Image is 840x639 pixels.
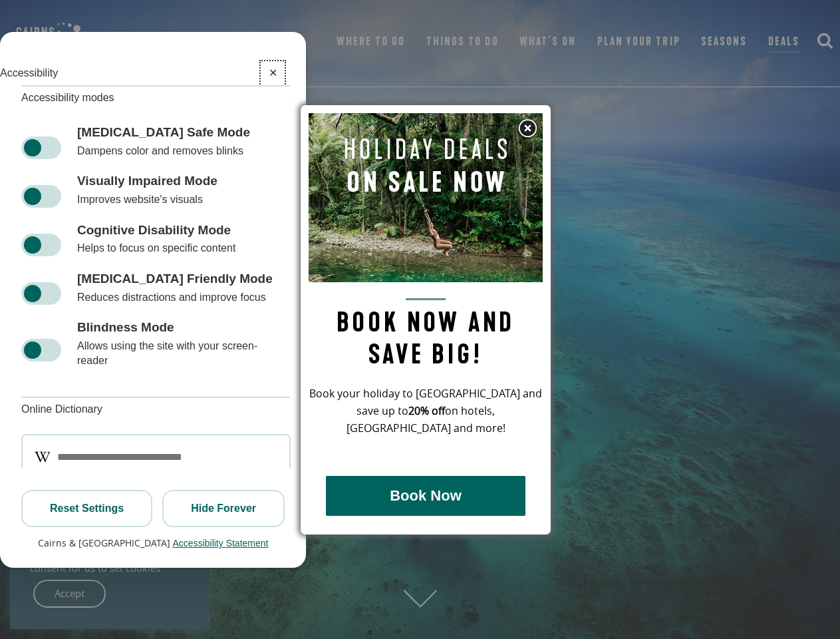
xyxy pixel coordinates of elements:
[77,144,250,158] div: Dampens color and removes blinks
[162,490,285,527] button: Hide Forever
[21,136,61,159] label: [MEDICAL_DATA] Safe Mode
[77,290,273,305] div: Reduces distractions and improve focus
[50,503,124,514] span: Reset Settings
[309,298,543,371] h2: Book now and save big!
[21,403,102,415] span: Online Dictionary
[173,538,269,548] button: Accessibility Statement
[77,173,217,189] div: Visually Impaired Mode
[77,319,285,335] div: Blindness Mode
[21,490,152,527] button: Reset Settings
[21,92,114,103] span: Accessibility modes
[77,271,273,287] div: [MEDICAL_DATA] Friendly Mode
[21,339,61,361] label: Blindness Mode
[21,282,61,305] label: [MEDICAL_DATA] Friendly Mode
[77,339,285,369] div: Allows using the site with your screen-reader
[77,192,217,207] div: Improves website's visuals
[309,385,543,437] p: Book your holiday to [GEOGRAPHIC_DATA] and save up to on hotels, [GEOGRAPHIC_DATA] and more!
[191,503,256,514] span: Hide Forever
[21,434,291,480] input: Search the online dictionary...
[77,222,235,238] div: Cognitive Disability Mode
[77,124,250,140] div: [MEDICAL_DATA] Safe Mode
[38,536,170,549] span: Cairns & [GEOGRAPHIC_DATA]
[21,185,61,208] label: Visually Impaired Mode
[261,61,285,85] button: Close Accessibility Panel
[408,403,445,418] strong: 20% off
[21,234,61,256] label: Cognitive Disability Mode
[517,118,537,138] img: Close
[77,241,235,256] div: Helps to focus on specific content
[326,476,525,516] button: Book Now
[309,113,543,282] img: Pop up image for Holiday Packages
